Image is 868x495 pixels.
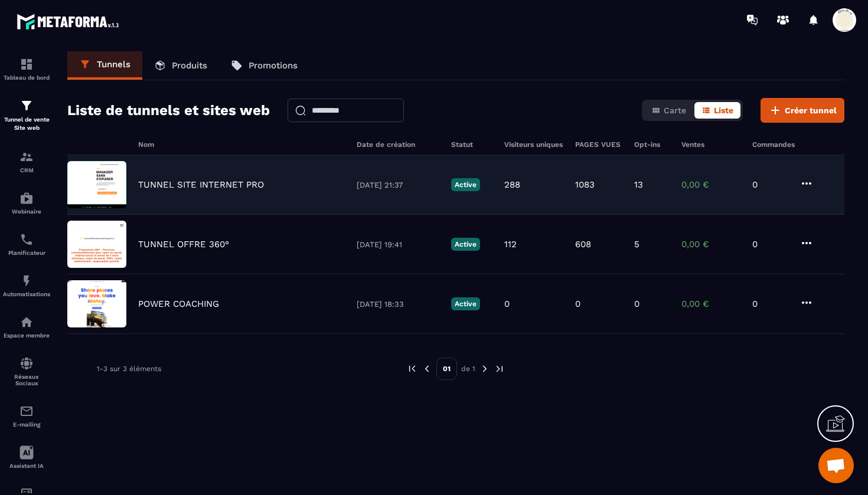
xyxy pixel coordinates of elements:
[634,140,670,149] h6: Opt-ins
[818,448,854,483] div: Ouvrir le chat
[67,99,270,122] h2: Liste de tunnels et sites web
[97,365,161,373] p: 1-3 sur 3 éléments
[3,373,50,386] p: Réseaux Sociaux
[752,179,788,190] p: 0
[67,161,126,208] img: image
[142,51,219,80] a: Produits
[681,140,740,149] h6: Ventes
[575,179,595,190] p: 1083
[575,299,580,309] p: 0
[681,179,740,190] p: 0,00 €
[19,404,34,418] img: email
[494,363,505,374] img: next
[138,140,345,149] h6: Nom
[3,421,50,428] p: E-mailing
[451,178,480,191] p: Active
[761,98,844,123] button: Créer tunnel
[138,239,229,250] p: TUNNEL OFFRE 360°
[3,167,50,173] p: CRM
[634,299,639,309] p: 0
[714,106,733,115] span: Liste
[664,106,686,115] span: Carte
[504,239,517,250] p: 112
[451,238,480,251] p: Active
[3,395,50,437] a: emailemailE-mailing
[575,140,622,149] h6: PAGES VUES
[19,191,34,205] img: automations
[422,363,432,374] img: prev
[19,315,34,329] img: automations
[3,348,50,395] a: social-networksocial-networkRéseaux Sociaux
[357,181,439,189] p: [DATE] 21:37
[138,179,264,190] p: TUNNEL SITE INTERNET PRO
[3,437,50,478] a: Assistant IA
[357,140,439,149] h6: Date de création
[3,90,50,141] a: formationformationTunnel de vente Site web
[644,102,693,119] button: Carte
[752,299,788,309] p: 0
[138,299,219,309] p: POWER COACHING
[681,299,740,309] p: 0,00 €
[3,182,50,224] a: automationsautomationsWebinaire
[19,274,34,288] img: automations
[67,221,126,268] img: image
[681,239,740,250] p: 0,00 €
[634,179,643,190] p: 13
[694,102,740,119] button: Liste
[19,99,34,113] img: formation
[461,364,475,373] p: de 1
[3,48,50,90] a: formationformationTableau de bord
[3,332,50,339] p: Espace membre
[357,240,439,249] p: [DATE] 19:41
[436,358,457,380] p: 01
[407,363,417,374] img: prev
[451,297,480,310] p: Active
[219,51,309,80] a: Promotions
[504,179,520,190] p: 288
[3,250,50,256] p: Planificateur
[752,239,788,250] p: 0
[19,232,34,247] img: scheduler
[357,300,439,309] p: [DATE] 18:33
[19,356,34,371] img: social-network
[3,116,50,132] p: Tunnel de vente Site web
[172,60,207,71] p: Produits
[67,280,126,327] img: image
[504,299,510,309] p: 0
[67,51,142,80] a: Tunnels
[3,463,50,469] p: Assistant IA
[19,150,34,164] img: formation
[3,291,50,297] p: Automatisations
[97,59,130,70] p: Tunnels
[3,74,50,81] p: Tableau de bord
[17,11,123,32] img: logo
[634,239,639,250] p: 5
[3,141,50,182] a: formationformationCRM
[752,140,795,149] h6: Commandes
[3,265,50,306] a: automationsautomationsAutomatisations
[19,57,34,71] img: formation
[3,208,50,215] p: Webinaire
[575,239,591,250] p: 608
[3,224,50,265] a: schedulerschedulerPlanificateur
[785,104,837,116] span: Créer tunnel
[479,363,490,374] img: next
[451,140,492,149] h6: Statut
[504,140,563,149] h6: Visiteurs uniques
[3,306,50,348] a: automationsautomationsEspace membre
[249,60,298,71] p: Promotions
